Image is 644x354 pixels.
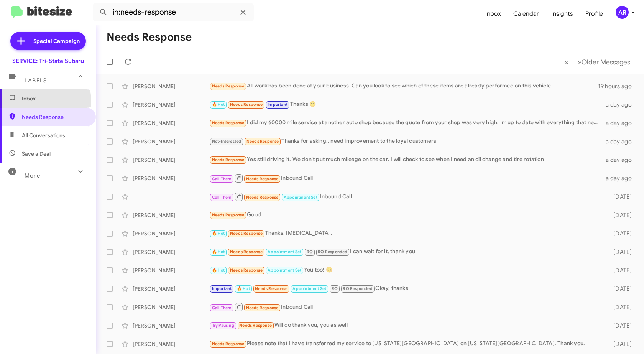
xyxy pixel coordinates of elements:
span: RO [332,286,338,291]
span: Needs Response [212,120,245,125]
span: Call Them [212,305,232,310]
div: All work has been done at your business. Can you look to see which of these items are already per... [209,82,598,91]
span: Needs Response [230,249,263,254]
span: Needs Response [246,195,279,200]
a: Inbox [479,3,507,25]
div: [DATE] [603,211,638,219]
span: Needs Response [255,286,287,291]
a: Special Campaign [10,32,86,50]
span: Call Them [212,195,232,200]
div: Thanks. [MEDICAL_DATA]. [209,229,603,238]
div: a day ago [603,156,638,164]
div: 19 hours ago [598,82,638,90]
div: [PERSON_NAME] [133,322,209,329]
div: [PERSON_NAME] [133,138,209,145]
a: Profile [579,3,609,25]
div: Thanks 🙂 [209,100,603,109]
nav: Page navigation example [560,54,635,70]
span: Labels [25,77,47,84]
span: 🔥 Hot [237,286,250,291]
div: [DATE] [603,340,638,348]
div: a day ago [603,138,638,145]
span: Try Pausing [212,323,234,328]
button: Next [573,54,635,70]
div: [PERSON_NAME] [133,101,209,109]
span: Needs Response [212,212,245,217]
span: 🔥 Hot [212,231,225,236]
span: 🔥 Hot [212,249,225,254]
span: Needs Response [239,323,272,328]
div: [PERSON_NAME] [133,248,209,256]
span: Needs Response [246,139,279,144]
div: Good [209,211,603,219]
span: » [577,57,582,67]
div: SERVICE: Tri-State Subaru [12,57,84,65]
div: Yes still driving it. We don't put much mileage on the car. I will check to see when I need an oi... [209,155,603,164]
span: Inbox [22,95,87,102]
div: [DATE] [603,193,638,201]
div: Please note that I have transferred my service to [US_STATE][GEOGRAPHIC_DATA] on [US_STATE][GEOGR... [209,339,603,348]
div: [DATE] [603,267,638,274]
span: Needs Response [230,268,263,273]
div: Inbound Call [209,192,603,201]
div: Thanks for asking.. need improvement to the loyal customers [209,137,603,146]
span: Needs Response [246,176,279,181]
div: Okay, thanks [209,284,603,293]
div: [PERSON_NAME] [133,156,209,164]
span: Save a Deal [22,150,51,158]
div: [PERSON_NAME] [133,230,209,237]
span: More [25,172,40,179]
div: [PERSON_NAME] [133,267,209,274]
button: Previous [560,54,573,70]
span: RO [307,249,313,254]
span: Needs Response [212,157,245,162]
div: [PERSON_NAME] [133,285,209,293]
span: Needs Response [212,84,245,89]
div: [DATE] [603,303,638,311]
h1: Needs Response [107,31,192,43]
div: AR [616,6,629,19]
div: [PERSON_NAME] [133,303,209,311]
a: Insights [545,3,579,25]
span: Needs Response [246,305,279,310]
div: [DATE] [603,248,638,256]
span: « [564,57,568,67]
div: Inbound Call [209,302,603,312]
span: Special Campaign [33,37,80,45]
div: I did my 60000 mile service at another auto shop because the quote from your shop was very high. ... [209,119,603,127]
span: Appointment Set [268,249,301,254]
span: Not-Interested [212,139,242,144]
span: Appointment Set [292,286,326,291]
div: [PERSON_NAME] [133,211,209,219]
span: Needs Response [212,341,245,346]
span: Older Messages [582,58,630,66]
div: [PERSON_NAME] [133,119,209,127]
span: Important [268,102,287,107]
span: All Conversations [22,132,65,139]
div: Inbound Call [209,173,603,183]
div: [PERSON_NAME] [133,175,209,182]
div: [PERSON_NAME] [133,340,209,348]
div: I can wait for it, thank you [209,247,603,256]
span: Important [212,286,232,291]
div: [DATE] [603,322,638,329]
input: Search [93,3,254,21]
span: RO Responded [343,286,372,291]
span: Call Them [212,176,232,181]
div: [DATE] [603,285,638,293]
div: Will do thank you, you as well [209,321,603,330]
a: Calendar [507,3,545,25]
span: Needs Response [22,113,87,121]
span: Appointment Set [284,195,317,200]
span: 🔥 Hot [212,268,225,273]
span: Appointment Set [268,268,301,273]
div: a day ago [603,119,638,127]
div: You too! 😊 [209,266,603,275]
span: RO Responded [318,249,347,254]
span: Needs Response [230,102,263,107]
div: a day ago [603,175,638,182]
